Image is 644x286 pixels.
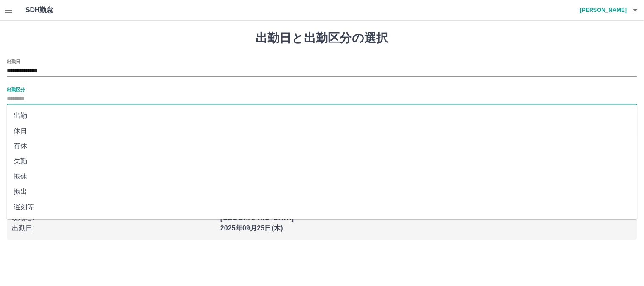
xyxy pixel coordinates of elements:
p: 出勤日 : [12,223,215,233]
label: 出勤日 [7,58,20,64]
li: 休業 [7,215,638,230]
b: 2025年09月25日(木) [220,224,283,232]
li: 欠勤 [7,154,638,169]
li: 遅刻等 [7,200,638,215]
li: 休日 [7,123,638,139]
li: 振出 [7,185,638,200]
label: 出勤区分 [7,86,25,93]
li: 出勤 [7,108,638,123]
li: 振休 [7,169,638,185]
h1: 出勤日と出勤区分の選択 [7,31,637,45]
li: 有休 [7,139,638,154]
